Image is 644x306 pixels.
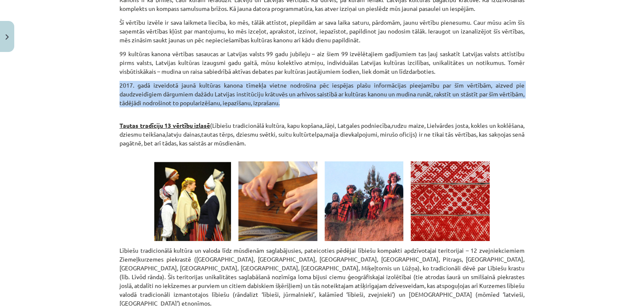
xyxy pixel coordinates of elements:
u: Tautas tradīciju 13 vērtību izlasē [119,122,210,129]
img: icon-close-lesson-0947bae3869378f0d4975bcd49f059093ad1ed9edebbc8119c70593378902aed.svg [5,34,9,40]
p: (Lībiešu tradicionālā kultūra, kapu kopšana,Jāņi, Latgales podniecība,rudzu maize, Lielvārdes jos... [119,112,525,156]
p: 99 kultūras kanona vērtības sasaucas ar Latvijas valsts 99 gadu jubileju – aiz šiem 99 izvēlētaji... [119,49,525,76]
p: 2017. gadā izveidotā jaunā kultūras kanona tīmekļa vietne nodrošina pēc iespējas plašu informācij... [119,81,525,107]
p: Šī vērtību izvēle ir sava laikmeta liecība, ko mēs, tālāk attīstot, piepildām ar sava laika satur... [119,18,525,44]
